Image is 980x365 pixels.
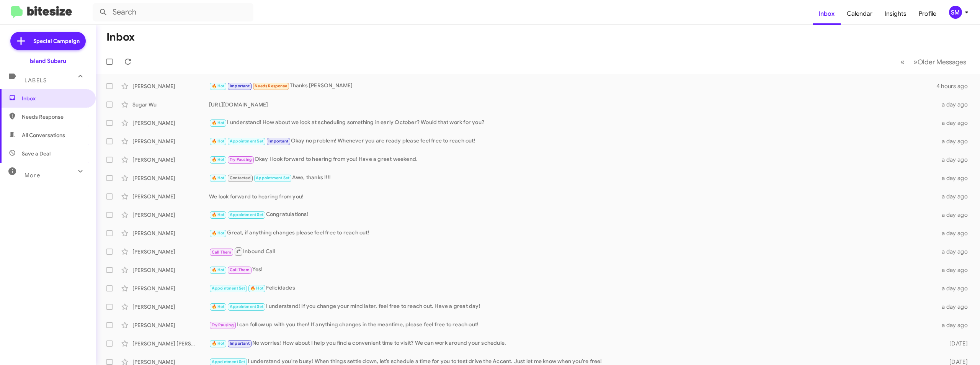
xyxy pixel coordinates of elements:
[209,247,935,256] div: Inbound Call
[29,57,66,65] div: Island Subaru
[212,139,225,144] span: 🔥 Hot
[212,157,225,162] span: 🔥 Hot
[209,229,935,237] div: Great, if anything changes please feel free to reach out!
[209,155,935,164] div: Okay I look forward to hearing from you! Have a great weekend.
[935,82,974,90] div: 4 hours ago
[132,248,209,255] div: [PERSON_NAME]
[896,54,909,70] button: Previous
[22,131,65,139] span: All Conversations
[209,118,935,127] div: I understand! How about we look at scheduling something in early October? Would that work for you?
[230,304,263,309] span: Appointment Set
[132,82,209,90] div: [PERSON_NAME]
[896,54,971,70] nav: Page navigation example
[212,250,232,255] span: Call Them
[93,3,253,21] input: Search
[212,322,234,327] span: Try Pausing
[209,302,935,311] div: I understand! If you change your mind later, feel free to reach out. Have a great day!
[230,267,250,272] span: Call Them
[132,266,209,274] div: [PERSON_NAME]
[22,150,51,157] span: Save a Deal
[212,120,225,125] span: 🔥 Hot
[212,286,245,291] span: Appointment Set
[935,248,974,255] div: a day ago
[132,193,209,200] div: [PERSON_NAME]
[209,137,935,146] div: Okay no problem! Whenever you are ready please feel free to reach out!
[942,6,972,19] button: SM
[132,211,209,219] div: [PERSON_NAME]
[22,113,87,121] span: Needs Response
[132,101,209,108] div: Sugar Wu
[230,139,263,144] span: Appointment Set
[230,83,250,88] span: Important
[813,3,841,25] a: Inbox
[935,119,974,127] div: a day ago
[230,341,250,346] span: Important
[250,286,263,291] span: 🔥 Hot
[935,266,974,274] div: a day ago
[132,174,209,182] div: [PERSON_NAME]
[212,341,225,346] span: 🔥 Hot
[900,57,905,67] span: «
[935,156,974,164] div: a day ago
[913,57,918,67] span: »
[230,157,252,162] span: Try Pausing
[212,304,225,309] span: 🔥 Hot
[132,137,209,145] div: [PERSON_NAME]
[212,175,225,180] span: 🔥 Hot
[935,193,974,200] div: a day ago
[209,193,935,200] div: We look forward to hearing from you!
[935,101,974,108] div: a day ago
[24,77,47,84] span: Labels
[132,229,209,237] div: [PERSON_NAME]
[935,285,974,292] div: a day ago
[132,119,209,127] div: [PERSON_NAME]
[949,6,962,19] div: SM
[212,267,225,272] span: 🔥 Hot
[935,340,974,347] div: [DATE]
[132,156,209,164] div: [PERSON_NAME]
[132,303,209,311] div: [PERSON_NAME]
[10,32,86,50] a: Special Campaign
[255,83,287,88] span: Needs Response
[935,229,974,237] div: a day ago
[209,321,935,329] div: I can follow up with you then! If anything changes in the meantime, please feel free to reach out!
[33,37,80,45] span: Special Campaign
[209,82,935,90] div: Thanks [PERSON_NAME]
[212,83,225,88] span: 🔥 Hot
[132,285,209,292] div: [PERSON_NAME]
[209,339,935,348] div: No worries! How about I help you find a convenient time to visit? We can work around your schedule.
[935,137,974,145] div: a day ago
[935,321,974,329] div: a day ago
[22,95,87,102] span: Inbox
[132,321,209,329] div: [PERSON_NAME]
[909,54,971,70] button: Next
[212,231,225,236] span: 🔥 Hot
[209,101,935,108] div: [URL][DOMAIN_NAME]
[230,175,251,180] span: Contacted
[256,175,289,180] span: Appointment Set
[935,174,974,182] div: a day ago
[209,265,935,274] div: Yes!
[209,173,935,182] div: Awe, thanks !!!!
[106,31,135,43] h1: Inbox
[913,3,942,25] a: Profile
[230,212,263,217] span: Appointment Set
[212,212,225,217] span: 🔥 Hot
[879,3,913,25] a: Insights
[918,58,966,66] span: Older Messages
[268,139,288,144] span: Important
[841,3,879,25] a: Calendar
[935,303,974,311] div: a day ago
[209,284,935,293] div: Felicidades
[132,340,209,347] div: [PERSON_NAME] [PERSON_NAME]
[935,211,974,219] div: a day ago
[209,210,935,219] div: Congratulations!
[212,359,245,364] span: Appointment Set
[24,172,40,179] span: More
